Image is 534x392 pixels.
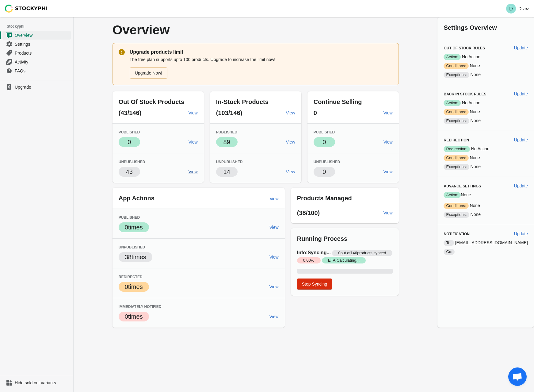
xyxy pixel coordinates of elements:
a: Hide sold out variants [2,379,71,387]
span: 89 [223,139,230,145]
p: The free plan supports upto 100 products. Upgrade to increase the limit now! [130,56,393,63]
span: Stop Syncing [302,282,327,286]
span: Published [314,130,335,134]
span: view [270,196,279,201]
span: In-Stock Products [216,98,269,105]
span: View [383,140,393,144]
span: Update [514,183,528,188]
p: None [444,155,528,161]
p: None [444,202,528,209]
button: Stop Syncing [297,279,332,290]
span: Out Of Stock Products [119,98,184,105]
span: Exceptions: [444,164,469,170]
span: Settings [15,41,70,47]
span: View [383,210,393,215]
span: View [189,169,198,174]
span: View [269,255,279,259]
h3: Back in Stock Rules [444,92,509,97]
p: No Action [444,100,528,106]
span: To: [444,240,454,246]
h3: Info: Syncing... [297,249,393,264]
a: View [267,252,281,263]
span: Update [514,137,528,142]
span: Upgrade [15,84,70,90]
img: Stockyphi [5,5,48,13]
span: 0 times [125,224,143,231]
span: Redirected [119,275,143,279]
span: 0 out of 146 products synced [332,250,392,256]
span: View [383,110,393,115]
span: Unpublished [314,160,340,164]
p: None [444,71,528,78]
button: Update [512,228,530,239]
p: None [444,211,528,218]
a: View [284,107,298,118]
button: Update [512,42,530,53]
span: 0 [314,110,317,116]
span: (43/146) [119,110,142,116]
span: Conditions: [444,155,468,161]
p: None [444,109,528,115]
p: Upgrade products limit [130,48,393,56]
span: View [189,110,198,115]
p: None [444,192,528,198]
span: View [286,140,295,144]
a: Overview [2,31,71,40]
span: Hide sold out variants [15,380,70,386]
button: Update [512,180,530,191]
span: 38 times [125,254,146,260]
span: Redirection: [444,146,470,152]
a: View [186,166,200,177]
span: (38/100) [297,209,320,216]
span: Unpublished [216,160,243,164]
span: 0 times [125,283,143,290]
span: View [383,169,393,174]
button: Update [512,134,530,145]
button: Avatar with initials DDivez [504,2,532,15]
span: View [189,140,198,144]
a: View [186,107,200,118]
span: View [286,169,295,174]
span: Update [514,91,528,96]
span: Avatar with initials D [506,4,516,13]
span: Activity [15,59,70,65]
a: Settings [2,40,71,48]
a: View [267,281,281,292]
span: Cc: [444,249,455,255]
span: Exceptions: [444,118,469,124]
h3: Notification [444,232,509,236]
p: None [444,163,528,170]
span: Unpublished [119,245,145,249]
a: View [186,136,200,148]
span: 0 [128,139,131,145]
a: Products [2,48,71,57]
span: View [269,314,279,319]
span: 0 times [125,313,143,320]
a: view [268,193,281,204]
span: ETA: Calculating... [322,257,366,263]
span: (103/146) [216,110,242,116]
span: Published [216,130,237,134]
span: FAQs [15,68,70,74]
span: Stockyphi [7,23,73,29]
a: Upgrade Now! [130,67,168,79]
h3: Advance Settings [444,184,509,189]
p: Overview [113,23,282,37]
span: Action: [444,100,461,106]
a: View [267,222,281,233]
span: Published [119,130,140,134]
a: View [267,311,281,322]
a: View [284,136,298,148]
span: Action: [444,192,461,198]
span: 0.00 % [297,257,321,263]
a: View [381,207,395,218]
span: Exceptions: [444,72,469,78]
span: Immediately Notified [119,305,162,309]
span: Conditions: [444,203,468,209]
span: View [269,284,279,289]
span: Conditions: [444,109,468,115]
p: None [444,63,528,69]
a: Open chat [508,367,527,386]
span: Settings Overview [444,24,497,31]
span: Continue Selling [314,98,362,105]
